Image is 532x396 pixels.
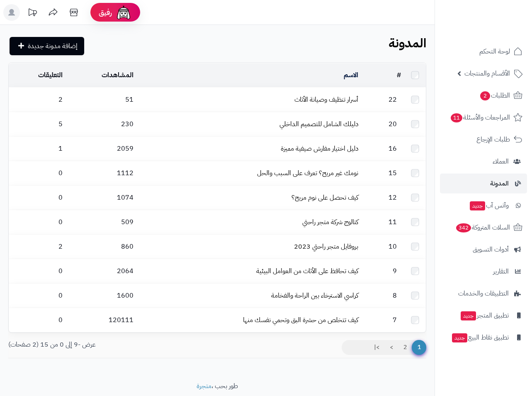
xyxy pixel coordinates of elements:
[479,46,510,57] span: لوحة التحكم
[281,144,358,154] a: دليل اختيار مفارش صيفية مميزة
[9,235,66,259] td: 2
[440,42,527,61] a: لوحة التحكم
[451,332,509,343] span: تطبيق نقاط البيع
[452,333,467,342] span: جديد
[9,210,66,234] td: 0
[294,95,358,105] a: أسرار تنظيف وصيانة الأثاث
[66,308,137,332] td: 120111
[115,4,132,21] img: ai-face.png
[362,63,404,87] td: #
[384,168,401,178] span: 15
[389,291,401,301] span: 8
[9,284,66,308] td: 0
[440,108,527,127] a: المراجعات والأسئلة11
[66,235,137,259] td: 860
[9,308,66,332] td: 0
[344,70,358,80] a: الاسم
[256,266,358,276] a: كيف تحافظ على الأثاث من العوامل البيئية
[257,168,358,178] a: نومك غير مريح؟ تعرف على السبب والحل
[440,86,527,105] a: الطلبات2
[480,91,490,100] span: 2
[440,174,527,193] a: المدونة
[440,240,527,259] a: أدوات التسويق
[197,381,211,391] a: متجرة
[440,306,527,325] a: تطبيق المتجرجديد
[66,210,137,234] td: 509
[455,222,510,233] span: السلات المتروكة
[440,196,527,215] a: وآتس آبجديد
[389,315,401,325] span: 7
[464,68,510,79] span: الأقسام والمنتجات
[440,218,527,237] a: السلات المتروكة342
[243,315,358,325] a: كيف تتخلص من حشرة البق وتحمي نفسك منها
[479,90,510,101] span: الطلبات
[389,34,426,52] b: المدونة
[398,340,412,355] a: 2
[384,340,398,355] a: >
[450,112,510,123] span: المراجعات والأسئلة
[9,112,66,136] td: 5
[66,161,137,185] td: 1112
[66,186,137,210] td: 1074
[9,63,66,87] td: التعليقات
[458,288,509,299] span: التطبيقات والخدمات
[461,311,476,320] span: جديد
[470,201,485,210] span: جديد
[493,156,509,167] span: العملاء
[384,242,401,252] span: 10
[456,223,471,232] span: 342
[451,113,462,122] span: 11
[294,242,358,252] a: بروفايل متجر راحتي 2023
[292,193,358,203] a: كيف تحصل على نوم مريح؟
[389,266,401,276] span: 9
[440,262,527,281] a: التقارير
[493,266,509,277] span: التقارير
[476,134,510,145] span: طلبات الإرجاع
[440,328,527,347] a: تطبيق نقاط البيعجديد
[28,41,78,51] span: إضافة مدونة جديدة
[469,200,509,211] span: وآتس آب
[10,37,84,55] a: إضافة مدونة جديدة
[9,137,66,161] td: 1
[99,7,112,17] span: رفيق
[440,284,527,303] a: التطبيقات والخدمات
[384,217,401,227] span: 11
[384,95,401,105] span: 22
[490,178,509,189] span: المدونة
[412,340,426,355] span: 1
[279,119,358,129] a: دليلك الشامل للتصميم الداخلي
[22,4,43,23] a: تحديثات المنصة
[66,112,137,136] td: 230
[369,340,385,355] a: >|
[9,186,66,210] td: 0
[440,130,527,149] a: طلبات الإرجاع
[66,259,137,283] td: 2064
[384,144,401,154] span: 16
[271,291,358,301] a: كراسي الاسترخاء بين الراحة والفخامة
[384,119,401,129] span: 20
[66,284,137,308] td: 1600
[66,88,137,112] td: 51
[460,310,509,321] span: تطبيق المتجر
[2,340,217,350] div: عرض -9 إلى 0 من 15 (2 صفحات)
[9,88,66,112] td: 2
[384,193,401,203] span: 12
[66,63,137,87] td: المشاهدات
[9,161,66,185] td: 0
[476,22,524,39] img: logo-2.png
[473,244,509,255] span: أدوات التسويق
[440,152,527,171] a: العملاء
[302,217,358,227] a: كتالوج شركة متجر راحتي
[66,137,137,161] td: 2059
[9,259,66,283] td: 0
